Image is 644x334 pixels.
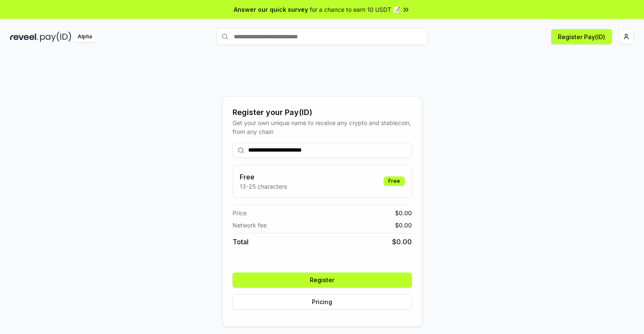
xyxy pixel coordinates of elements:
[310,5,400,14] span: for a chance to earn 10 USDT 📝
[234,5,308,14] span: Answer our quick survey
[10,32,38,42] img: reveel_dark
[73,32,97,42] div: Alpha
[392,237,412,247] span: $ 0.00
[395,221,412,230] span: $ 0.00
[233,294,412,310] button: Pricing
[233,221,267,230] span: Network fee
[384,176,405,186] div: Free
[551,29,612,44] button: Register Pay(ID)
[240,172,287,182] h3: Free
[233,273,412,288] button: Register
[40,32,71,42] img: pay_id
[395,208,412,217] span: $ 0.00
[240,182,287,191] p: 13-25 characters
[233,237,249,247] span: Total
[233,118,412,136] div: Get your own unique name to receive any crypto and stablecoin, from any chain
[233,208,246,217] span: Price
[233,107,412,118] div: Register your Pay(ID)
